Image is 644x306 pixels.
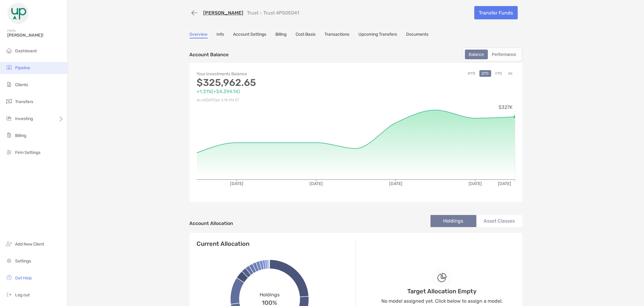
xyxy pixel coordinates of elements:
span: Holdings [260,292,280,298]
span: [PERSON_NAME]! [7,33,64,38]
img: transfers icon [5,98,13,105]
button: QTD [479,70,491,77]
a: [PERSON_NAME] [203,10,244,16]
img: clients icon [5,81,13,88]
h4: Target Allocation Empty [408,288,477,295]
li: Holdings [431,215,476,227]
h4: Account Allocation [190,220,233,226]
a: Overview [190,32,208,38]
button: MTD [466,70,478,77]
button: YTD [493,70,505,77]
span: Dashboard [15,48,37,54]
img: Zoe Logo [7,2,29,24]
span: Firm Settings [15,150,40,155]
a: Transactions [325,32,350,38]
h4: Current Allocation [197,240,250,247]
a: Account Settings [233,32,267,38]
tspan: [DATE] [230,181,243,186]
a: Upcoming Transfers [359,32,397,38]
div: Performance [489,50,519,59]
p: $325,962.65 [197,79,356,86]
span: Get Help [15,275,32,281]
span: Investing [15,116,33,121]
a: Documents [406,32,429,38]
img: firm-settings icon [5,148,13,156]
img: logout icon [5,291,13,298]
p: Your Investments Balance [197,70,356,78]
a: Info [217,32,224,38]
p: +1.31% ( +$4,394.14 ) [197,88,356,95]
img: dashboard icon [5,47,13,54]
tspan: $327K [498,104,513,110]
div: segmented control [463,47,522,61]
a: Transfer Funds [474,6,518,19]
p: Account Balance [190,51,229,58]
button: All [506,70,515,77]
span: Log out [15,292,30,298]
div: Balance [466,50,488,59]
span: Transfers [15,99,33,104]
tspan: [DATE] [498,181,511,186]
p: Trust - Trust 4PS05041 [247,10,300,16]
span: Billing [15,133,26,138]
tspan: [DATE] [389,181,402,186]
img: investing icon [5,115,13,122]
tspan: [DATE] [469,181,482,186]
a: Billing [276,32,287,38]
img: add_new_client icon [5,240,13,247]
tspan: [DATE] [309,181,323,186]
img: pipeline icon [5,64,13,71]
p: As of [DATE] at 2:15 PM ET [197,96,356,104]
img: get-help icon [5,274,13,281]
span: Clients [15,82,28,87]
span: Settings [15,259,31,264]
a: Cost Basis [296,32,316,38]
img: settings icon [5,257,13,264]
li: Asset Classes [476,215,522,227]
p: No model assigned yet. Click below to assign a model. [381,297,503,305]
span: Add New Client [15,242,44,247]
span: Pipeline [15,65,30,70]
img: billing icon [5,132,13,139]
